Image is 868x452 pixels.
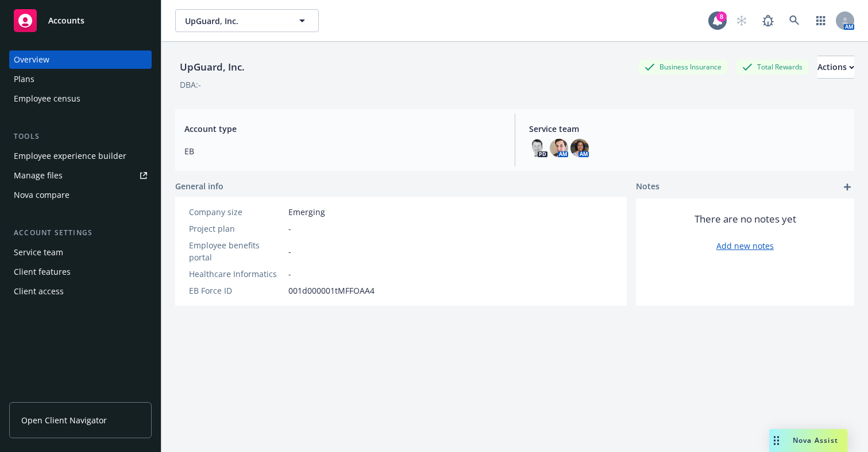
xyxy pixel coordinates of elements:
[189,268,284,280] div: Healthcare Informatics
[636,180,659,194] span: Notes
[9,70,152,88] a: Plans
[9,186,152,204] a: Nova compare
[9,282,152,301] a: Client access
[9,263,152,281] a: Client features
[175,60,249,75] div: UpGuard, Inc.
[529,123,846,135] span: Service team
[184,145,501,157] span: EB
[180,79,201,91] div: DBA: -
[9,166,152,185] a: Manage files
[48,16,84,25] span: Accounts
[840,180,854,194] a: add
[716,240,774,252] a: Add new notes
[9,131,152,142] div: Tools
[809,9,832,32] a: Switch app
[783,9,806,32] a: Search
[529,139,547,157] img: photo
[570,139,589,157] img: photo
[9,227,152,239] div: Account settings
[9,50,152,69] a: Overview
[14,263,71,281] div: Client features
[769,429,784,452] div: Drag to move
[9,243,152,262] a: Service team
[793,435,838,445] span: Nova Assist
[639,60,727,74] div: Business Insurance
[189,239,284,263] div: Employee benefits portal
[189,285,284,297] div: EB Force ID
[21,414,107,426] span: Open Client Navigator
[189,206,284,218] div: Company size
[716,11,727,22] div: 8
[288,285,375,297] span: 001d000001tMFFOAA4
[14,147,126,165] div: Employee experience builder
[189,223,284,235] div: Project plan
[14,243,63,262] div: Service team
[9,5,152,37] a: Accounts
[184,123,501,135] span: Account type
[14,282,64,301] div: Client access
[736,60,808,74] div: Total Rewards
[288,268,291,280] span: -
[14,166,63,185] div: Manage files
[14,70,34,88] div: Plans
[817,56,854,79] button: Actions
[14,50,49,69] div: Overview
[550,139,568,157] img: photo
[9,89,152,108] a: Employee census
[757,9,780,32] a: Report a Bug
[9,147,152,165] a: Employee experience builder
[288,206,325,218] span: Emerging
[14,186,70,204] div: Nova compare
[175,9,319,32] button: UpGuard, Inc.
[288,223,291,235] span: -
[288,246,291,258] span: -
[185,15,284,27] span: UpGuard, Inc.
[769,429,847,452] button: Nova Assist
[14,89,80,108] div: Employee census
[730,9,753,32] a: Start snowing
[175,180,223,192] span: General info
[695,212,796,226] span: There are no notes yet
